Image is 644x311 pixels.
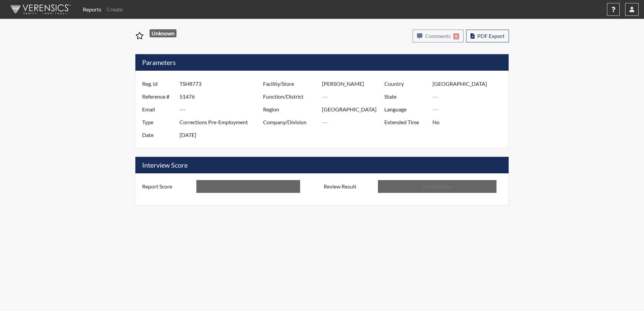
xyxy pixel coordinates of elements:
label: Email [137,103,180,116]
input: --- [322,116,386,129]
input: --- [196,180,300,193]
label: Date [137,129,180,141]
input: --- [322,103,386,116]
span: Unknown [150,29,177,37]
input: --- [432,116,507,129]
button: PDF Export [466,30,509,42]
a: Reports [80,3,104,16]
label: Reference # [137,90,180,103]
button: Comments0 [413,30,463,42]
label: Region [258,103,322,116]
input: --- [322,77,386,90]
label: Company/Division [258,116,322,129]
input: --- [432,103,507,116]
span: PDF Export [477,33,505,39]
input: No Decision [378,180,496,193]
label: Report Score [137,180,196,193]
label: Country [379,77,432,90]
span: Comments [425,33,451,39]
input: --- [180,129,265,141]
input: --- [180,90,265,103]
label: Review Result [319,180,378,193]
label: Language [379,103,432,116]
input: --- [322,90,386,103]
label: Reg. Id [137,77,180,90]
input: --- [180,116,265,129]
label: Facility/Store [258,77,322,90]
span: 0 [453,33,459,39]
a: Create [104,3,125,16]
label: Extended Time [379,116,432,129]
label: Type [137,116,180,129]
h5: Interview Score [135,157,509,173]
input: --- [180,77,265,90]
label: Function/District [258,90,322,103]
h5: Parameters [135,54,509,71]
input: --- [180,103,265,116]
input: --- [432,90,507,103]
input: --- [432,77,507,90]
label: State [379,90,432,103]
